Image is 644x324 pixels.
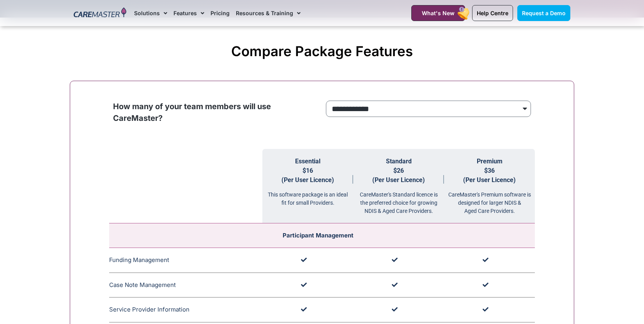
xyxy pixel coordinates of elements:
td: Case Note Management [109,273,262,297]
span: Request a Demo [522,10,566,16]
span: What's New [422,10,455,16]
a: Request a Demo [517,5,570,21]
th: Premium [444,149,535,223]
span: Help Centre [477,10,508,16]
td: Service Provider Information [109,297,262,322]
a: What's New [411,5,465,21]
div: CareMaster's Standard licence is the preferred choice for growing NDIS & Aged Care Providers. [353,185,444,215]
td: Funding Management [109,248,262,273]
div: CareMaster's Premium software is designed for larger NDIS & Aged Care Providers. [444,185,535,215]
span: $26 (Per User Licence) [372,167,425,184]
span: Participant Management [283,232,354,239]
p: How many of your team members will use CareMaster? [113,101,318,124]
th: Standard [353,149,444,223]
span: $36 (Per User Licence) [463,167,516,184]
div: This software package is an ideal fit for small Providers. [262,185,353,207]
a: Help Centre [472,5,513,21]
span: $16 (Per User Licence) [281,167,334,184]
th: Essential [262,149,353,223]
h2: Compare Package Features [74,43,570,59]
img: CareMaster Logo [74,7,126,19]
